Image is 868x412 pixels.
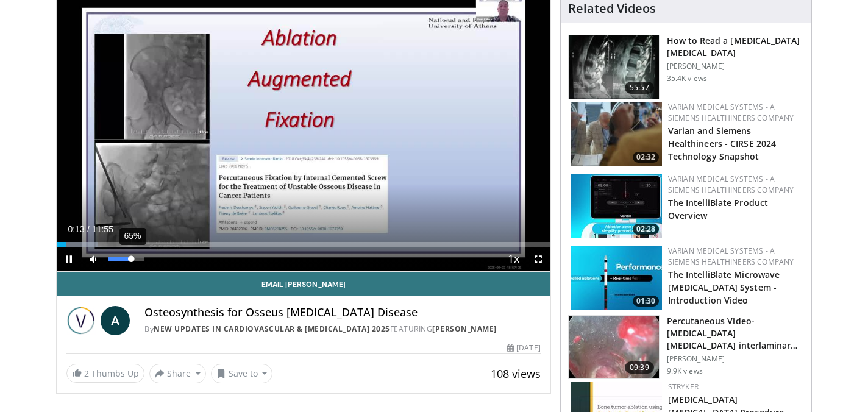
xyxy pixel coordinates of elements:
[526,247,550,271] button: Fullscreen
[571,246,662,310] img: 9dd24252-e4f0-4a32-aaaa-d603767551b7.150x105_q85_crop-smart_upscale.jpg
[66,364,144,383] a: 2 Thumbs Up
[87,224,90,234] span: /
[667,315,804,352] h3: Percutaneous Video-[MEDICAL_DATA] [MEDICAL_DATA] interlaminar L5-S1 (PELD)
[57,247,81,271] button: Pause
[81,247,105,271] button: Mute
[668,174,794,195] a: Varian Medical Systems - A Siemens Healthineers Company
[66,306,96,335] img: New Updates in Cardiovascular & Interventional Radiology 2025
[154,324,390,334] a: New Updates in Cardiovascular & [MEDICAL_DATA] 2025
[569,316,659,379] img: 8fac1a79-a78b-4966-a978-874ddf9a9948.150x105_q85_crop-smart_upscale.jpg
[569,35,659,99] img: b47c832f-d84e-4c5d-8811-00369440eda2.150x105_q85_crop-smart_upscale.jpg
[571,102,662,166] a: 02:32
[667,62,804,71] p: [PERSON_NAME]
[571,246,662,310] a: 01:30
[92,224,113,234] span: 11:55
[507,343,540,353] div: [DATE]
[668,246,794,267] a: Varian Medical Systems - A Siemens Healthineers Company
[571,102,662,166] img: c3af100c-e70b-45d5-a149-e8d9e5b4c33f.150x105_q85_crop-smart_upscale.jpg
[667,366,703,376] p: 9.9K views
[625,82,654,94] span: 55:57
[149,364,206,383] button: Share
[633,296,659,307] span: 01:30
[432,324,497,334] a: [PERSON_NAME]
[667,74,707,83] p: 35.4K views
[502,247,526,271] button: Playback Rate
[568,315,804,380] a: 09:39 Percutaneous Video-[MEDICAL_DATA] [MEDICAL_DATA] interlaminar L5-S1 (PELD) [PERSON_NAME] 9....
[108,257,143,261] div: Volume Level
[668,197,768,221] a: The IntelliBlate Product Overview
[668,102,794,123] a: Varian Medical Systems - A Siemens Healthineers Company
[633,224,659,235] span: 02:28
[568,35,804,99] a: 55:57 How to Read a [MEDICAL_DATA] [MEDICAL_DATA] [PERSON_NAME] 35.4K views
[68,224,84,234] span: 0:13
[101,306,130,335] a: A
[211,364,273,383] button: Save to
[667,354,804,364] p: [PERSON_NAME]
[667,35,804,59] h3: How to Read a [MEDICAL_DATA] [MEDICAL_DATA]
[668,382,699,392] a: Stryker
[57,242,550,247] div: Progress Bar
[568,1,656,16] h4: Related Videos
[57,272,550,296] a: Email [PERSON_NAME]
[144,324,540,335] div: By FEATURING
[491,366,541,381] span: 108 views
[84,368,89,379] span: 2
[144,306,540,319] h4: Osteosynthesis for Osseus [MEDICAL_DATA] Disease
[633,152,659,163] span: 02:32
[668,269,780,306] a: The IntelliBlate Microwave [MEDICAL_DATA] System - Introduction Video
[668,125,777,162] a: Varian and Siemens Healthineers - CIRSE 2024 Technology Snapshot
[625,361,654,374] span: 09:39
[571,174,662,238] a: 02:28
[571,174,662,238] img: e21b9506-2e6f-46d3-a4b3-e183d5d2d9ac.150x105_q85_crop-smart_upscale.jpg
